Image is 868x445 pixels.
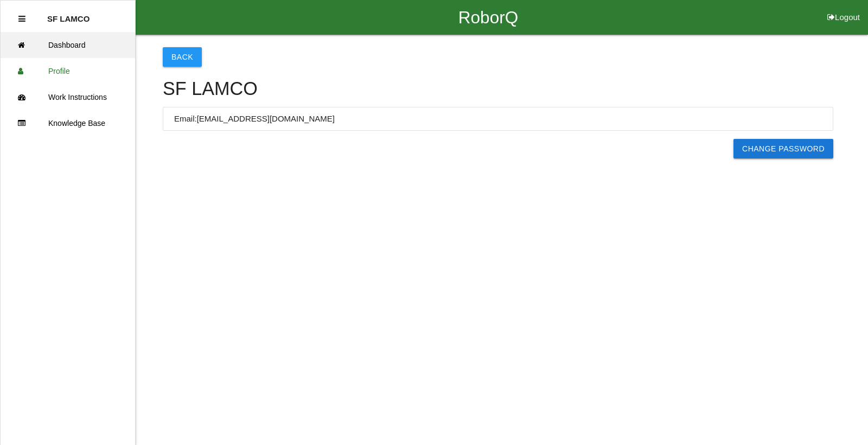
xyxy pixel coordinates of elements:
[163,47,202,67] button: Back
[18,6,25,32] div: Close
[1,110,135,136] a: Knowledge Base
[47,6,90,23] p: SF LAMCO
[163,79,833,99] h4: SF LAMCO
[1,58,135,84] a: Profile
[1,84,135,110] a: Work Instructions
[733,139,833,158] a: Change Password
[1,32,135,58] a: Dashboard
[163,107,833,131] li: Email: [EMAIL_ADDRESS][DOMAIN_NAME]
